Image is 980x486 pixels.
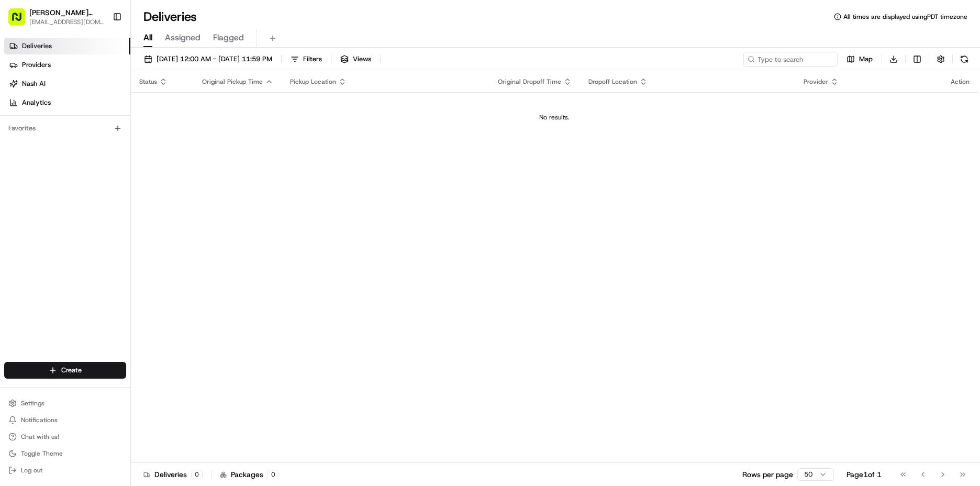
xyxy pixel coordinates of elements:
[22,79,46,89] span: Nash AI
[353,54,371,64] span: Views
[143,8,197,25] h1: Deliveries
[742,469,793,480] p: Rows per page
[22,60,51,70] span: Providers
[4,4,108,29] button: [PERSON_NAME] Markets[EMAIL_ADDRESS][DOMAIN_NAME]
[139,52,277,67] button: [DATE] 12:00 AM - [DATE] 11:59 PM
[498,78,561,86] span: Original Dropoff Time
[588,78,637,86] span: Dropoff Location
[4,446,126,461] button: Toggle Theme
[157,54,272,64] span: [DATE] 12:00 AM - [DATE] 11:59 PM
[21,466,42,474] span: Log out
[804,78,828,86] span: Provider
[4,57,130,73] a: Providers
[4,75,130,92] a: Nash AI
[22,98,51,107] span: Analytics
[21,449,63,458] span: Toggle Theme
[951,78,970,86] div: Action
[135,113,974,121] div: No results.
[143,469,203,480] div: Deliveries
[4,429,126,444] button: Chat with us!
[220,469,279,480] div: Packages
[290,78,336,86] span: Pickup Location
[21,433,59,441] span: Chat with us!
[139,78,157,86] span: Status
[191,470,203,479] div: 0
[4,396,126,411] button: Settings
[268,470,279,479] div: 0
[21,399,44,407] span: Settings
[143,31,152,44] span: All
[4,38,130,54] a: Deliveries
[336,52,376,67] button: Views
[29,18,104,26] button: [EMAIL_ADDRESS][DOMAIN_NAME]
[22,41,52,51] span: Deliveries
[4,94,130,111] a: Analytics
[743,52,838,67] input: Type to search
[4,362,126,379] button: Create
[847,469,882,480] div: Page 1 of 1
[843,13,967,21] span: All times are displayed using PDT timezone
[303,54,322,64] span: Filters
[213,31,244,44] span: Flagged
[61,366,82,375] span: Create
[859,54,873,64] span: Map
[29,7,104,18] button: [PERSON_NAME] Markets
[4,413,126,427] button: Notifications
[21,416,58,424] span: Notifications
[4,463,126,478] button: Log out
[286,52,327,67] button: Filters
[957,52,972,67] button: Refresh
[165,31,201,44] span: Assigned
[842,52,877,67] button: Map
[202,78,263,86] span: Original Pickup Time
[4,120,126,137] div: Favorites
